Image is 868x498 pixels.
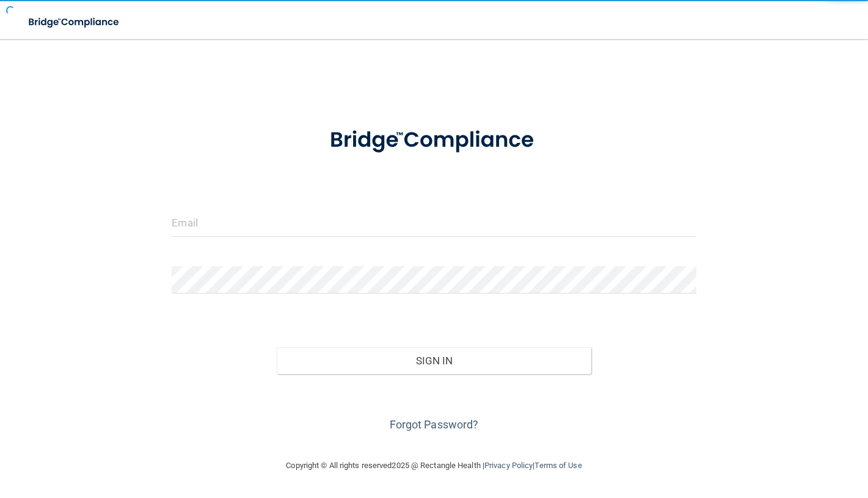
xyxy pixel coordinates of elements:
[307,112,560,168] img: bridge_compliance_login_screen.278c3ca4.svg
[534,461,582,470] a: Terms of Use
[211,446,657,485] div: Copyright © All rights reserved 2025 @ Rectangle Health | |
[277,347,591,374] button: Sign In
[484,461,533,470] a: Privacy Policy
[18,10,131,35] img: bridge_compliance_login_screen.278c3ca4.svg
[390,418,479,431] a: Forgot Password?
[172,209,696,237] input: Email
